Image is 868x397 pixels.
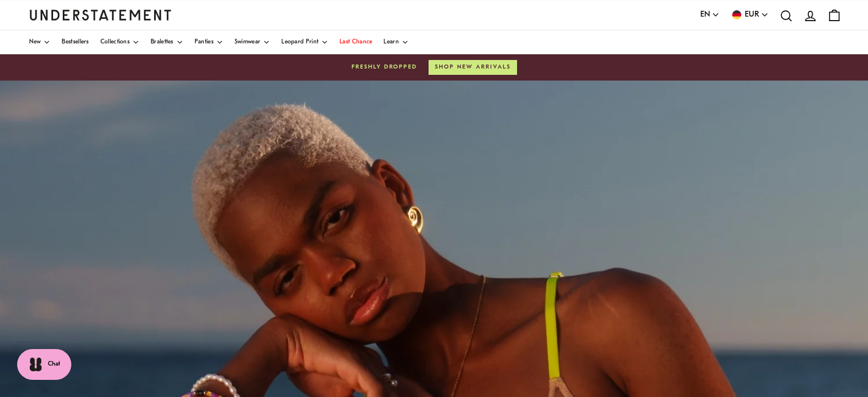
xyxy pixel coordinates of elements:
a: New [29,30,51,54]
button: EN [700,9,720,21]
a: Leopard Print [281,30,328,54]
a: Collections [100,30,139,54]
span: Collections [100,39,130,45]
span: Bestsellers [62,39,88,45]
button: EUR [731,9,769,21]
span: Freshly dropped [352,63,417,72]
button: Chat [17,349,71,380]
span: EN [700,9,710,21]
span: Last Chance [340,39,372,45]
span: Chat [48,360,60,369]
a: Understatement Homepage [29,10,172,20]
a: Bestsellers [62,30,88,54]
span: Learn [383,39,399,45]
span: EUR [745,9,759,21]
span: Panties [195,39,213,45]
span: Leopard Print [281,39,318,45]
a: Panties [195,30,223,54]
a: Swimwear [235,30,270,54]
span: New [29,39,41,45]
a: Freshly droppedShop new arrivals [29,60,839,75]
span: Swimwear [235,39,260,45]
button: Shop new arrivals [429,60,517,75]
a: Learn [383,30,409,54]
span: Bralettes [151,39,173,45]
a: Last Chance [340,30,372,54]
a: Bralettes [151,30,183,54]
